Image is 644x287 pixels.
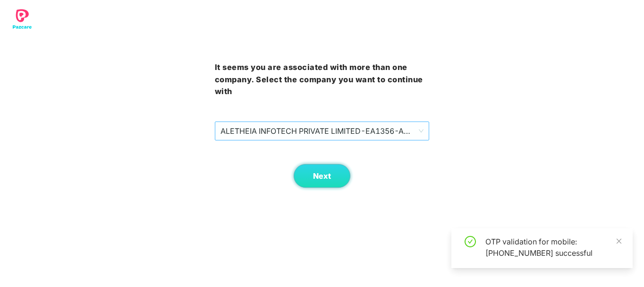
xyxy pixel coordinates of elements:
span: ALETHEIA INFOTECH PRIVATE LIMITED - EA1356 - ADMIN [220,122,424,140]
span: check-circle [465,236,476,247]
div: OTP validation for mobile: [PHONE_NUMBER] successful [485,236,621,259]
span: Next [313,172,331,181]
h3: It seems you are associated with more than one company. Select the company you want to continue with [215,61,430,98]
span: close [616,238,622,244]
button: Next [294,164,350,188]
